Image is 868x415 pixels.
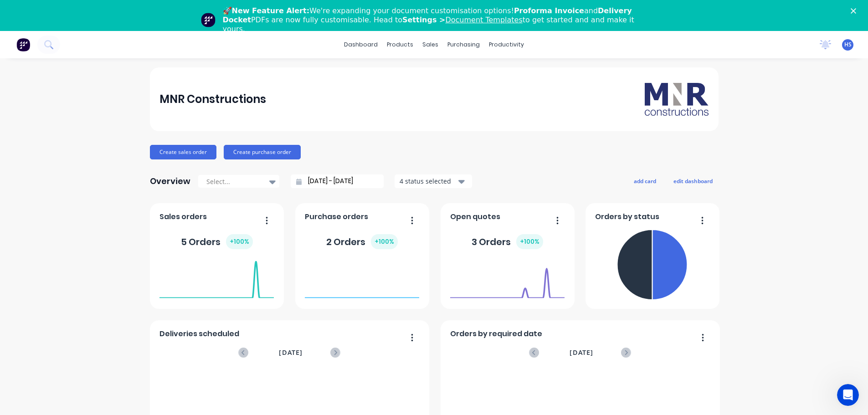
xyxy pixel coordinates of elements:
[224,145,301,159] button: Create purchase order
[305,211,368,222] span: Purchase orders
[668,175,719,187] button: edit dashboard
[159,328,239,339] span: Deliveries scheduled
[201,13,216,27] img: Profile image for Team
[450,211,500,222] span: Open quotes
[472,234,543,249] div: 3 Orders
[223,6,653,34] div: 🚀 We're expanding your document customisation options! and PDFs are now fully customisable. Head ...
[443,38,484,51] div: purchasing
[628,175,662,187] button: add card
[326,234,398,249] div: 2 Orders
[159,90,266,108] div: MNR Constructions
[150,172,190,190] div: Overview
[226,234,253,249] div: + 100 %
[395,174,472,188] button: 4 status selected
[595,211,659,222] span: Orders by status
[570,348,593,358] span: [DATE]
[402,15,523,24] b: Settings >
[837,384,859,406] iframe: Intercom live chat
[400,176,457,186] div: 4 status selected
[279,348,303,358] span: [DATE]
[159,211,207,222] span: Sales orders
[181,234,253,249] div: 5 Orders
[844,41,852,49] span: HS
[382,38,418,51] div: products
[484,38,529,51] div: productivity
[418,38,443,51] div: sales
[514,6,584,15] b: Proforma Invoice
[339,38,382,51] a: dashboard
[851,8,860,14] div: Close
[16,38,30,51] img: Factory
[516,234,543,249] div: + 100 %
[371,234,398,249] div: + 100 %
[232,6,310,15] b: New Feature Alert:
[150,145,216,159] button: Create sales order
[445,15,522,24] a: Document Templates
[645,83,709,116] img: MNR Constructions
[223,6,632,24] b: Delivery Docket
